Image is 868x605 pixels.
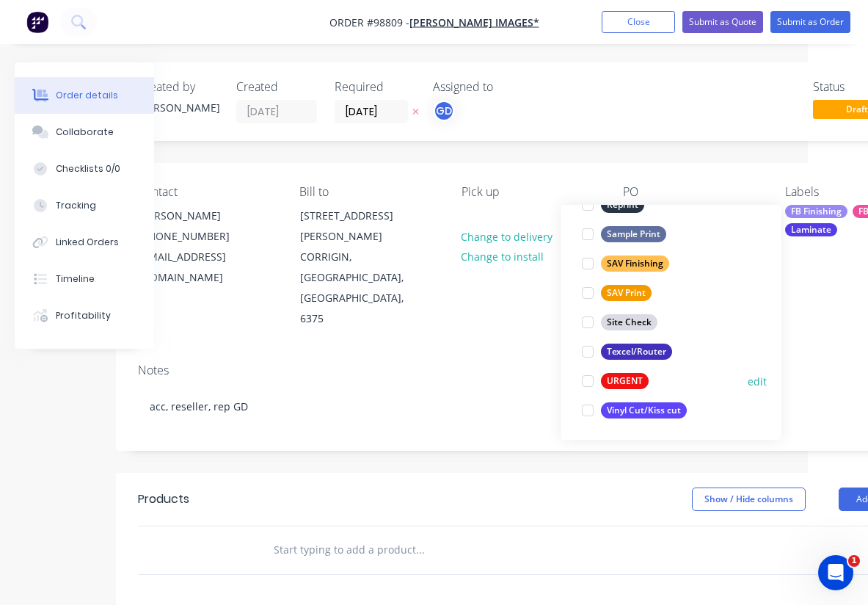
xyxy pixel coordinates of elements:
div: Profitability [56,309,111,322]
div: Created by [138,80,219,94]
div: Collaborate [56,126,114,139]
div: [EMAIL_ADDRESS][DOMAIN_NAME] [139,247,260,288]
div: [PHONE_NUMBER] [139,226,260,247]
button: edit [748,374,767,389]
div: Pick up [462,185,599,199]
div: URGENT [601,373,649,389]
button: Submit as Order [770,11,850,33]
button: Collaborate [15,114,154,151]
div: Tracking [56,199,96,212]
button: SAV Finishing [576,253,675,274]
button: Reprint [576,195,650,215]
button: Close [602,11,675,33]
button: Submit as Quote [682,11,763,33]
div: Vinyl Cut/Kiss cut [601,402,687,419]
div: [PERSON_NAME] [138,100,219,115]
span: 1 [848,555,860,567]
button: Site Check [576,312,663,333]
div: CORRIGIN, [GEOGRAPHIC_DATA], [GEOGRAPHIC_DATA], 6375 [300,247,422,329]
button: Change to delivery [453,226,561,246]
button: Vinyl Cut/Kiss cut [576,400,693,421]
button: Tracking [15,187,154,224]
div: Sample Print [601,226,666,242]
button: Order details [15,77,154,114]
div: Checklists 0/0 [56,162,120,175]
button: Checklists 0/0 [15,151,154,187]
button: GD [433,100,455,122]
div: SAV Finishing [601,256,669,272]
div: Laminate [785,223,837,236]
div: Linked Orders [56,236,119,249]
div: PO [623,185,761,199]
a: [PERSON_NAME] Images* [409,15,539,29]
div: Required [335,80,415,94]
div: Created [236,80,317,94]
button: Show / Hide columns [692,488,806,511]
div: [STREET_ADDRESS][PERSON_NAME]CORRIGIN, [GEOGRAPHIC_DATA], [GEOGRAPHIC_DATA], 6375 [288,205,434,330]
button: SAV Print [576,283,657,303]
span: Order #98809 - [329,15,409,29]
div: [PERSON_NAME] [139,206,260,226]
img: Factory [26,11,48,33]
div: Assigned to [433,80,580,94]
div: [STREET_ADDRESS][PERSON_NAME] [300,206,422,247]
div: Products [138,490,189,508]
button: Timeline [15,261,154,297]
button: Profitability [15,297,154,334]
input: Start typing to add a product... [273,535,566,565]
button: Linked Orders [15,224,154,261]
div: Order details [56,89,118,102]
div: Timeline [56,272,95,286]
div: Texcel/Router [601,344,672,360]
button: URGENT [576,371,654,391]
button: Texcel/Router [576,341,678,362]
div: Bill to [299,185,437,199]
div: FB Finishing [785,205,847,218]
button: Sample Print [576,224,672,244]
div: Reprint [601,197,644,213]
button: Change to install [453,247,552,267]
div: Site Check [601,314,657,330]
div: [PERSON_NAME][PHONE_NUMBER][EMAIL_ADDRESS][DOMAIN_NAME] [126,205,273,289]
iframe: Intercom live chat [818,555,853,590]
div: Contact [138,185,276,199]
div: SAV Print [601,285,652,301]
